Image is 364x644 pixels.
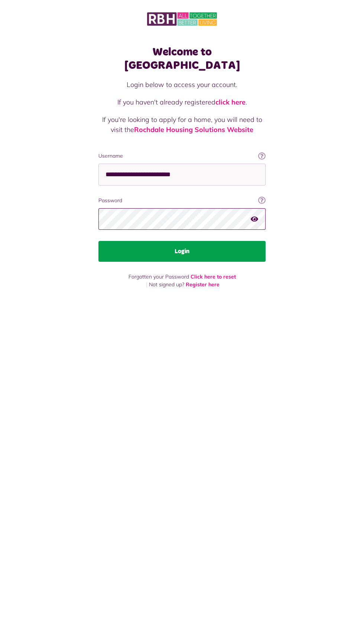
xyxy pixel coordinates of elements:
[98,115,266,135] p: If you're looking to apply for a home, you will need to visit the
[129,273,189,280] span: Forgotten your Password
[191,273,236,280] a: Click here to reset
[98,152,266,160] label: Username
[147,11,217,27] img: MyRBH
[215,98,246,106] a: click here
[98,97,266,107] p: If you haven't already registered .
[98,197,266,205] label: Password
[134,125,253,134] a: Rochdale Housing Solutions Website
[149,281,184,288] span: Not signed up?
[98,45,266,72] h1: Welcome to [GEOGRAPHIC_DATA]
[186,281,220,288] a: Register here
[98,80,266,90] p: Login below to access your account.
[98,241,266,262] button: Login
